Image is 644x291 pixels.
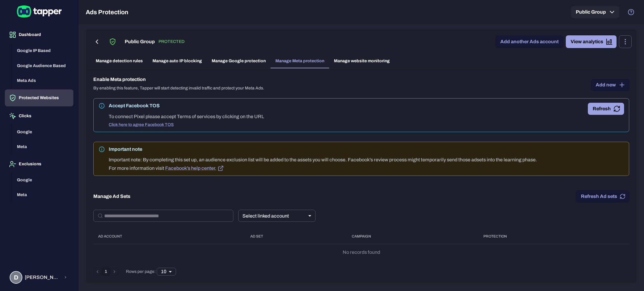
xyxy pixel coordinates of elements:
[12,177,73,182] a: Google
[10,271,22,284] div: D
[271,54,329,68] a: Manage Meta protection
[207,54,271,68] a: Manage Google protection
[5,32,73,37] a: Dashboard
[12,78,73,83] a: Meta Ads
[238,210,316,222] div: Select linked account
[5,89,73,106] button: Protected Websites
[93,193,130,200] h6: Manage Ad Sets
[479,229,629,244] th: Protection
[93,76,264,83] h6: Enable Meta protection
[125,38,155,45] h6: Public Group
[109,122,264,128] a: Click here to agree Facebook TOS
[12,129,73,134] a: Google
[94,244,629,260] div: No records found
[245,229,347,244] th: Ad Set
[566,35,617,48] a: View analytics
[588,103,624,115] button: Refresh
[109,157,537,163] p: Important note: By completing this set up, an audience exclusion list will be added to the assets...
[329,54,395,68] a: Manage website monitoring
[109,103,160,108] span: Accept Facebook TOS
[157,268,176,276] div: 10
[12,173,73,188] button: Google
[157,38,186,45] p: PROTECTED
[5,26,73,43] button: Dashboard
[5,269,73,286] button: D[PERSON_NAME] [PERSON_NAME]
[12,43,73,58] button: Google IP Based
[109,114,264,120] p: To connect Pixel please accept Terms of services by clicking on the URL
[5,95,73,100] a: Protected Websites
[5,156,73,173] button: Exclusions
[93,268,119,276] nav: pagination navigation
[347,229,479,244] th: Campaign
[12,124,73,140] button: Google
[12,139,73,154] button: Meta
[12,73,73,88] button: Meta Ads
[5,113,73,118] a: Clicks
[109,165,537,171] p: For more information visit
[93,229,245,244] th: Ad Account
[495,35,563,48] a: Add another Ads account
[25,274,60,280] span: [PERSON_NAME] [PERSON_NAME]
[5,108,73,124] button: Clicks
[126,269,155,274] span: Rows per page:
[91,54,148,68] a: Manage detection rules
[12,192,73,197] a: Meta
[12,144,73,149] a: Meta
[5,161,73,166] a: Exclusions
[12,48,73,53] a: Google IP Based
[109,147,142,152] span: Important note
[571,6,619,18] button: Public Group
[165,165,224,171] a: Facebook’s help center.
[591,79,629,91] button: Add new
[12,187,73,202] button: Meta
[93,86,264,91] p: By enabling this feature, Tapper will start detecting invalid traffic and protect your Meta Ads.
[12,63,73,68] a: Google Audience Based
[86,8,128,16] h5: Ads Protection
[12,58,73,73] button: Google Audience Based
[102,268,110,276] button: page 1
[576,190,629,202] button: Refresh Ad sets
[148,54,207,68] a: Manage auto IP blocking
